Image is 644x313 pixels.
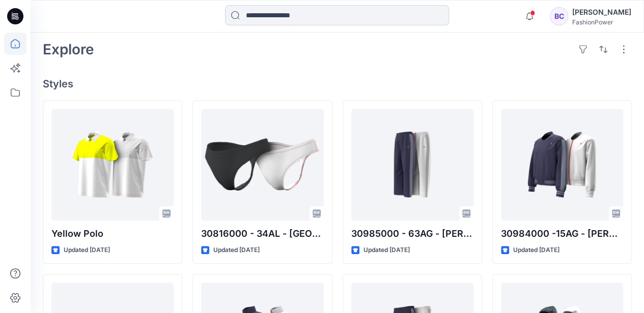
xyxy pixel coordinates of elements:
a: 30984000 -15AG - Dana [501,109,623,221]
div: [PERSON_NAME] [572,6,631,18]
div: BC [550,7,568,25]
p: 30985000 - 63AG - [PERSON_NAME] [351,227,473,241]
p: Updated [DATE] [64,245,110,256]
h2: Explore [43,41,94,57]
a: Yellow Polo [51,109,174,221]
a: 30816000 - 34AL - Tessa [201,109,323,221]
p: 30984000 -15AG - [PERSON_NAME] [501,227,623,241]
p: Updated [DATE] [213,245,260,256]
div: FashionPower [572,18,631,26]
p: Yellow Polo [51,227,174,241]
p: Updated [DATE] [363,245,410,256]
p: Updated [DATE] [513,245,559,256]
a: 30985000 - 63AG - Dana [351,109,473,221]
p: 30816000 - 34AL - [GEOGRAPHIC_DATA] [201,227,323,241]
h4: Styles [43,78,632,90]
